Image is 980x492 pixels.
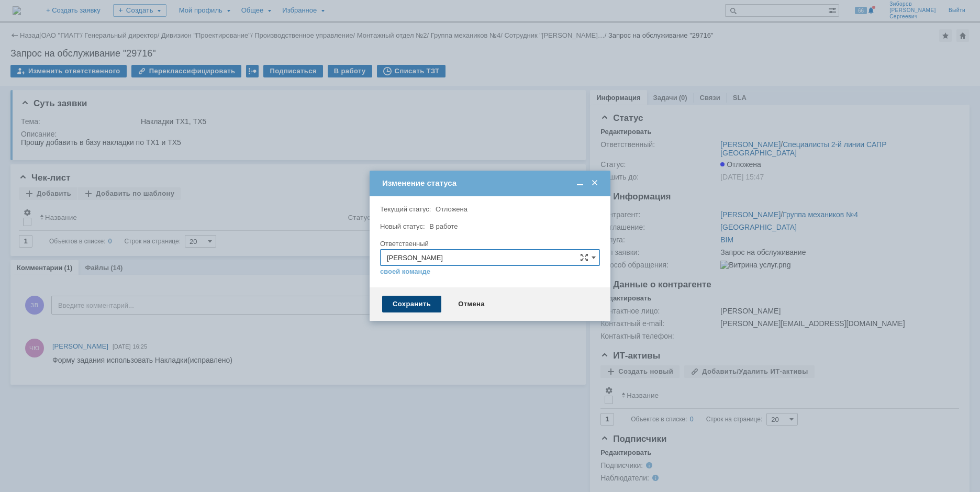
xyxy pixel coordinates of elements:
[429,222,458,230] span: В работе
[380,222,425,230] label: Новый статус:
[580,253,588,262] span: Сложная форма
[380,205,431,213] label: Текущий статус:
[380,267,430,276] a: своей команде
[380,240,598,247] div: Ответственный
[382,178,600,188] div: Изменение статуса
[575,178,585,188] span: Свернуть (Ctrl + M)
[589,178,600,188] span: Закрыть
[436,205,467,213] span: Отложена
